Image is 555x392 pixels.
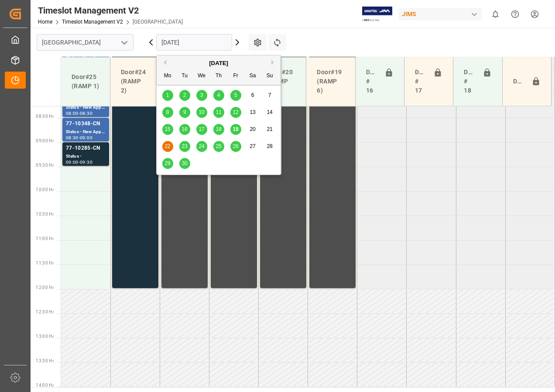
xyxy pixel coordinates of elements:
[68,69,103,94] div: Door#25 (RAMP 1)
[36,187,54,192] span: 10:00 Hr
[213,107,224,118] div: Choose Thursday, September 11th, 2025
[80,136,92,140] div: 09:00
[247,141,258,152] div: Choose Saturday, September 27th, 2025
[183,109,186,115] span: 9
[233,143,238,149] span: 26
[363,64,381,99] div: Doors # 16
[162,141,173,152] div: Choose Monday, September 22nd, 2025
[460,64,479,99] div: Doors # 18
[213,90,224,101] div: Choose Thursday, September 4th, 2025
[247,107,258,118] div: Choose Saturday, September 13th, 2025
[268,92,271,98] span: 7
[80,160,92,164] div: 09:30
[230,141,241,152] div: Choose Friday, September 26th, 2025
[179,107,190,118] div: Choose Tuesday, September 9th, 2025
[505,4,525,24] button: Help Center
[251,92,254,98] span: 6
[230,124,241,135] div: Choose Friday, September 19th, 2025
[200,92,203,98] span: 3
[117,64,152,99] div: Door#24 (RAMP 2)
[230,71,241,82] div: Fr
[486,4,505,24] button: show 0 new notifications
[156,34,232,51] input: DD-MM-YYYY
[38,19,52,25] a: Home
[271,60,277,65] button: Next Month
[264,64,299,99] div: Door#20 (RAMP 5)
[37,34,134,51] input: Type to search/select
[36,309,54,314] span: 12:30 Hr
[264,71,275,82] div: Su
[230,90,241,101] div: Choose Friday, September 5th, 2025
[230,107,241,118] div: Choose Friday, September 12th, 2025
[411,64,430,99] div: Doors # 17
[267,143,272,149] span: 28
[362,7,392,22] img: Exertis%20JAM%20-%20Email%20Logo.jpg_1722504956.jpg
[196,71,207,82] div: We
[182,126,187,132] span: 16
[264,141,275,152] div: Choose Sunday, September 28th, 2025
[264,90,275,101] div: Choose Sunday, September 7th, 2025
[216,126,221,132] span: 18
[166,109,169,115] span: 8
[182,143,187,149] span: 23
[216,143,221,149] span: 25
[179,90,190,101] div: Choose Tuesday, September 2nd, 2025
[264,124,275,135] div: Choose Sunday, September 21st, 2025
[196,107,207,118] div: Choose Wednesday, September 10th, 2025
[36,334,54,339] span: 13:00 Hr
[199,126,204,132] span: 17
[164,143,170,149] span: 22
[159,87,278,172] div: month 2025-09
[79,111,80,115] div: -
[250,109,255,115] span: 13
[264,107,275,118] div: Choose Sunday, September 14th, 2025
[199,143,204,149] span: 24
[247,124,258,135] div: Choose Saturday, September 20th, 2025
[213,71,224,82] div: Th
[233,109,238,115] span: 12
[66,153,106,160] div: Status -
[398,6,486,22] button: JIMS
[66,104,106,111] div: Status - New Appointment
[164,160,170,166] span: 29
[179,158,190,169] div: Choose Tuesday, September 30th, 2025
[117,36,130,49] button: open menu
[233,126,238,132] span: 19
[164,126,170,132] span: 15
[313,64,348,99] div: Door#19 (RAMP 6)
[36,285,54,290] span: 12:00 Hr
[250,126,255,132] span: 20
[213,141,224,152] div: Choose Thursday, September 25th, 2025
[162,158,173,169] div: Choose Monday, September 29th, 2025
[66,111,79,115] div: 08:00
[66,136,79,140] div: 08:30
[161,60,166,65] button: Previous Month
[247,71,258,82] div: Sa
[510,73,528,90] div: Door#23
[36,358,54,363] span: 13:30 Hr
[216,109,221,115] span: 11
[79,160,80,164] div: -
[196,124,207,135] div: Choose Wednesday, September 17th, 2025
[217,92,220,98] span: 4
[66,160,79,164] div: 09:00
[162,107,173,118] div: Choose Monday, September 8th, 2025
[157,59,281,68] div: [DATE]
[183,92,186,98] span: 2
[36,236,54,241] span: 11:00 Hr
[36,114,54,119] span: 08:30 Hr
[182,160,187,166] span: 30
[213,124,224,135] div: Choose Thursday, September 18th, 2025
[38,4,183,17] div: Timeslot Management V2
[36,261,54,265] span: 11:30 Hr
[162,124,173,135] div: Choose Monday, September 15th, 2025
[166,92,169,98] span: 1
[250,143,255,149] span: 27
[80,111,92,115] div: 08:30
[179,141,190,152] div: Choose Tuesday, September 23rd, 2025
[36,383,54,388] span: 14:00 Hr
[66,128,106,136] div: Status - New Appointment
[179,71,190,82] div: Tu
[196,141,207,152] div: Choose Wednesday, September 24th, 2025
[179,124,190,135] div: Choose Tuesday, September 16th, 2025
